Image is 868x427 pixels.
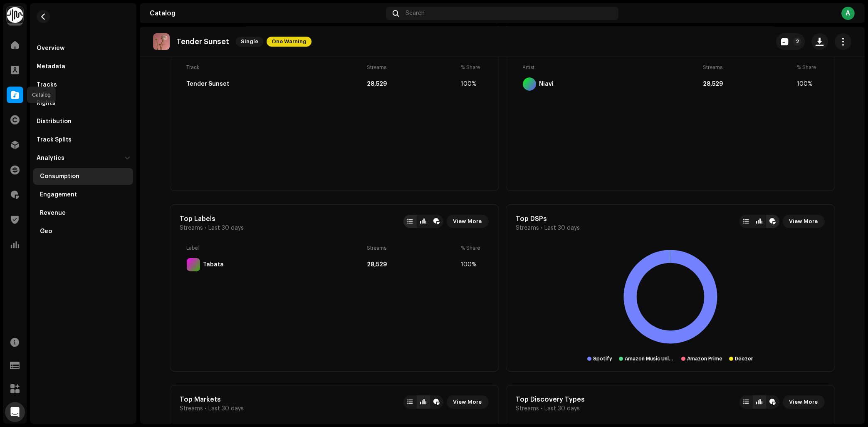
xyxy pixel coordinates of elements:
[367,81,458,87] div: 28,529
[367,261,458,268] div: 28,529
[236,37,263,47] span: Single
[545,225,580,231] span: Last 30 days
[187,81,230,87] div: Tender Sunset
[461,64,482,71] div: % Share
[789,394,818,410] span: View More
[37,82,57,88] div: Tracks
[33,205,133,221] re-m-nav-item: Revenue
[406,10,425,17] span: Search
[180,395,244,404] div: Top Markets
[209,225,244,231] span: Last 30 days
[33,113,133,130] re-m-nav-item: Distribution
[545,405,580,412] span: Last 30 days
[783,215,825,228] button: View More
[783,395,825,409] button: View More
[735,355,753,362] div: Deezer
[33,168,133,185] re-m-nav-item: Consumption
[205,405,207,412] span: •
[187,245,364,251] div: Label
[33,58,133,75] re-m-nav-item: Metadata
[40,210,66,216] div: Revenue
[516,225,539,231] span: Streams
[797,81,818,87] div: 100%
[447,395,489,409] button: View More
[33,40,133,57] re-m-nav-item: Overview
[40,173,79,180] div: Consumption
[516,395,585,404] div: Top Discovery Types
[33,223,133,240] re-m-nav-item: Geo
[453,213,482,230] span: View More
[37,118,72,125] div: Distribution
[33,77,133,93] re-m-nav-item: Tracks
[841,7,855,20] div: A
[187,64,364,71] div: Track
[40,228,52,235] div: Geo
[205,225,207,231] span: •
[776,33,805,50] button: 2
[180,225,203,231] span: Streams
[539,81,554,87] div: Niavi
[33,186,133,203] re-m-nav-item: Engagement
[447,215,489,228] button: View More
[37,137,72,143] div: Track Splits
[625,355,675,362] div: Amazon Music Unlimited
[37,63,65,70] div: Metadata
[541,405,543,412] span: •
[176,37,229,46] p: Tender Sunset
[461,81,482,87] div: 100%
[150,10,383,17] div: Catalog
[209,405,244,412] span: Last 30 days
[593,355,612,362] div: Spotify
[33,95,133,112] re-m-nav-item: Rights
[367,64,458,71] div: Streams
[516,405,539,412] span: Streams
[37,155,64,161] div: Analytics
[5,402,25,422] div: Open Intercom Messenger
[461,261,482,268] div: 100%
[203,261,224,268] div: Tabata
[37,45,64,52] div: Overview
[793,37,801,46] p-badge: 2
[789,213,818,230] span: View More
[541,225,543,231] span: •
[687,355,722,362] div: Amazon Prime
[367,245,458,251] div: Streams
[797,64,818,71] div: % Share
[33,150,133,240] re-m-nav-dropdown: Analytics
[461,245,482,251] div: % Share
[33,132,133,148] re-m-nav-item: Track Splits
[516,215,580,223] div: Top DSPs
[37,100,55,107] div: Rights
[7,7,23,23] img: 0f74c21f-6d1c-4dbc-9196-dbddad53419e
[40,191,77,198] div: Engagement
[180,215,244,223] div: Top Labels
[267,37,312,47] span: One Warning
[523,64,700,71] div: Artist
[703,81,794,87] div: 28,529
[180,405,203,412] span: Streams
[453,394,482,410] span: View More
[153,33,170,50] img: 4fab6157-686c-4735-a1f7-82197af85c33
[703,64,794,71] div: Streams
